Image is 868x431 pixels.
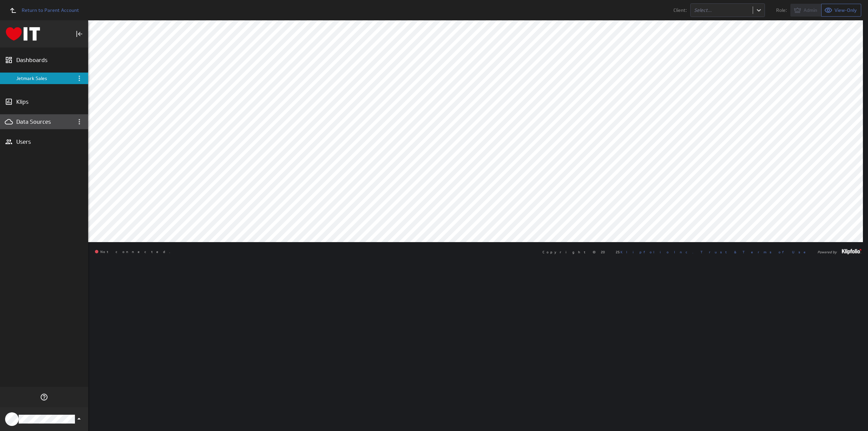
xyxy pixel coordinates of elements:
[776,8,787,13] span: Role:
[790,4,822,17] button: View as Admin
[842,249,861,254] img: logo-footer.png
[5,3,79,18] a: Return to Parent Account
[16,98,72,105] div: Klips
[817,250,837,254] span: Powered by
[804,7,817,13] span: Admin
[74,116,85,128] div: Data Sources menu
[16,138,72,145] div: Users
[822,4,861,17] button: View as View-Only
[75,74,84,83] div: Menu
[16,75,73,81] div: Jetmark Sales
[16,56,72,64] div: Dashboards
[6,27,40,41] div: Go to Dashboards
[6,27,40,41] img: Klipfolio logo
[701,250,810,254] a: Trust & Terms of Use
[75,74,83,82] div: Dashboard menu
[673,8,687,13] span: Client:
[834,7,857,13] span: View-Only
[38,391,50,403] div: Help
[694,8,749,13] div: Select...
[542,250,693,254] span: Copyright © 2025
[74,28,85,40] div: Collapse
[75,74,83,82] div: Menu
[22,8,79,13] span: Return to Parent Account
[16,118,61,125] div: Data Sources
[95,250,170,254] span: Not connected.
[620,250,693,254] a: Klipfolio Inc.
